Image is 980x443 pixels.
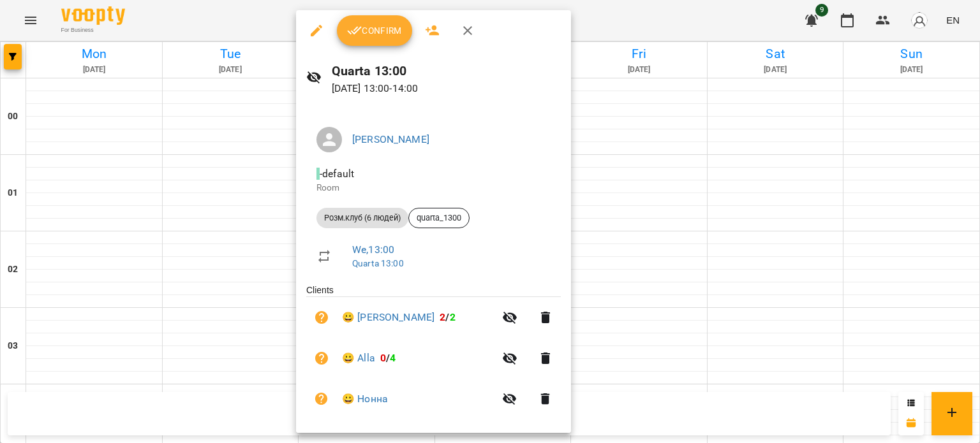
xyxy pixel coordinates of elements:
[440,311,455,323] b: /
[316,168,357,180] span: - default
[409,212,469,224] span: quarta_1300
[352,243,394,256] a: We , 13:00
[332,61,561,81] h6: Quarta 13:00
[316,182,551,194] p: Room
[342,391,388,407] a: 😀 Нонна
[440,311,445,323] span: 2
[342,351,375,366] a: 😀 Alla
[306,384,337,414] button: Unpaid. Bill the attendance?
[306,343,337,374] button: Unpaid. Bill the attendance?
[337,15,412,46] button: Confirm
[352,258,404,268] a: Quarta 13:00
[347,23,402,38] span: Confirm
[408,208,470,228] div: quarta_1300
[332,81,561,96] p: [DATE] 13:00 - 14:00
[380,352,386,364] span: 0
[316,212,408,224] span: Розм.клуб (6 людей)
[390,352,396,364] span: 4
[342,310,434,325] a: 😀 [PERSON_NAME]
[450,311,456,323] span: 2
[380,352,396,364] b: /
[306,302,337,333] button: Unpaid. Bill the attendance?
[352,133,429,145] a: [PERSON_NAME]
